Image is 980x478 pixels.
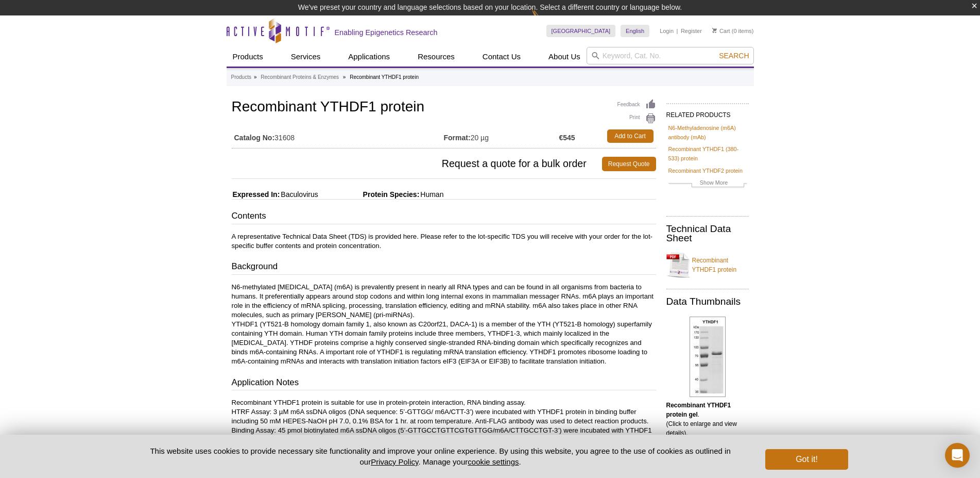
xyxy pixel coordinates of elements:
h2: Enabling Epigenetics Research [335,28,438,37]
a: Contact Us [476,47,527,67]
a: Show More [668,178,747,190]
h2: RELATED PRODUCTS [666,103,749,122]
a: Add to Cart [607,129,654,143]
span: Search [719,52,749,60]
p: This website uses cookies to provide necessary site functionality and improve your online experie... [132,446,749,467]
span: Expressed In: [232,190,280,199]
a: Recombinant YTHDF2 protein [668,166,743,175]
li: » [343,74,346,80]
span: Baculovirus [280,190,318,199]
p: N6-methylated [MEDICAL_DATA] (m6A) is prevalently present in nearly all RNA types and can be foun... [232,283,656,366]
li: Recombinant YTHDF1 protein [350,74,419,80]
td: 31608 [232,127,444,145]
b: Recombinant YTHDF1 protein gel [666,402,731,418]
button: cookie settings [468,457,519,466]
h1: Recombinant YTHDF1 protein [232,99,656,117]
span: Protein Species: [320,190,420,199]
a: Register [681,27,702,35]
a: Login [660,27,674,35]
p: A representative Technical Data Sheet (TDS) is provided here. Please refer to the lot-specific TD... [232,232,656,251]
li: (0 items) [712,25,754,37]
a: About Us [542,47,587,67]
a: Privacy Policy [371,457,418,466]
div: Open Intercom Messenger [945,443,970,468]
a: Products [227,47,269,67]
h3: Application Notes [232,376,656,391]
strong: €545 [559,133,575,142]
td: 20 µg [444,127,559,145]
p: . (Click to enlarge and view details). [666,401,749,438]
span: Human [419,190,443,199]
strong: Catalog No: [234,133,275,142]
button: Got it! [765,449,848,470]
strong: Format: [444,133,471,142]
span: Request a quote for a bulk order [232,157,602,171]
a: Print [617,113,656,124]
a: Cart [712,27,730,35]
h2: Technical Data Sheet [666,224,749,243]
a: Resources [411,47,461,67]
a: Recombinant YTHDF1 protein [666,250,749,281]
img: Recombinant YTHDF1 protein gel. [690,317,726,397]
input: Keyword, Cat. No. [587,47,754,64]
a: Feedback [617,99,656,110]
a: Recombinant Proteins & Enzymes [261,73,339,82]
a: English [621,25,649,37]
img: Your Cart [712,28,717,33]
li: » [254,74,257,80]
button: Search [716,51,752,60]
a: Products [231,73,251,82]
img: Change Here [531,8,559,32]
h3: Background [232,260,656,275]
h2: Data Thumbnails [666,297,749,306]
a: Applications [342,47,396,67]
a: Recombinant YTHDF1 (380-533) protein [668,144,747,163]
h3: Contents [232,210,656,224]
p: Recombinant YTHDF1 protein is suitable for use in protein-protein interaction, RNA binding assay.... [232,398,656,472]
a: N6-Methyladenosine (m6A) antibody (mAb) [668,123,747,142]
a: [GEOGRAPHIC_DATA] [546,25,616,37]
a: Services [285,47,327,67]
li: | [677,25,678,37]
a: Request Quote [602,157,656,171]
